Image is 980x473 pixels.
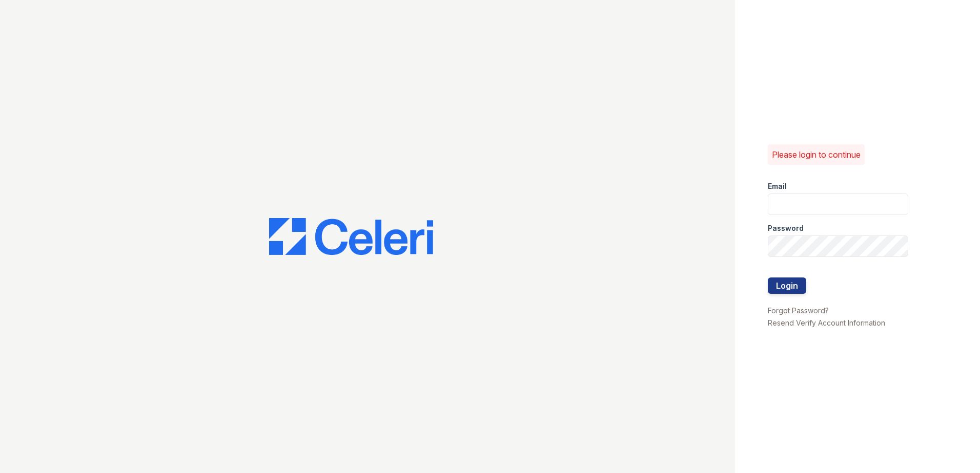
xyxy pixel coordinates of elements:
label: Email [768,181,787,191]
a: Forgot Password? [768,306,829,315]
a: Resend Verify Account Information [768,318,885,327]
label: Password [768,223,804,233]
img: CE_Logo_Blue-a8612792a0a2168367f1c8372b55b34899dd931a85d93a1a3d3e32e68fde9ad4.png [269,218,433,255]
p: Please login to continue [772,148,861,161]
button: Login [768,277,806,294]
